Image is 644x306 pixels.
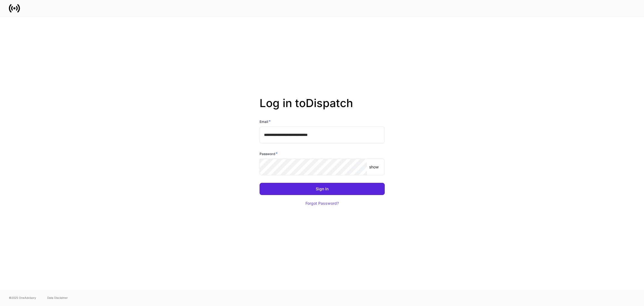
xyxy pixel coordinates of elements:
div: Sign In [316,187,329,191]
h6: Email [260,119,271,124]
a: Data Disclaimer [47,295,68,300]
p: show [369,164,379,170]
span: © 2025 OneAdvisory [9,295,36,300]
button: Sign In [260,183,385,195]
h6: Password [260,151,278,156]
div: Forgot Password? [305,201,339,205]
h2: Log in to Dispatch [260,97,385,119]
button: Forgot Password? [298,197,346,209]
